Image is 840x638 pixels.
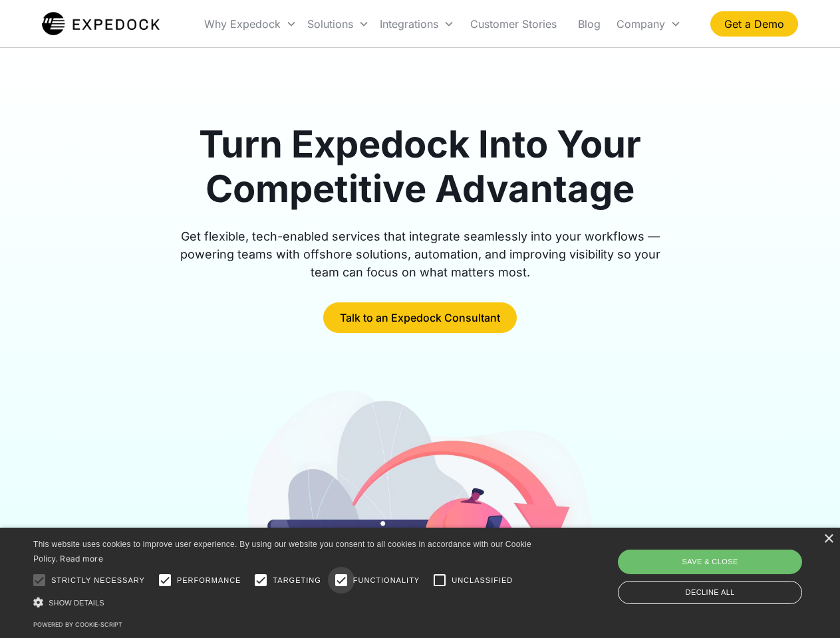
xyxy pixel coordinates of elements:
span: Show details [49,599,104,607]
div: Why Expedock [199,1,302,47]
div: Show details [33,595,536,609]
a: Powered by cookie-script [33,621,122,628]
span: Unclassified [452,575,513,586]
h1: Turn Expedock Into Your Competitive Advantage [165,122,676,211]
iframe: Chat Widget [619,494,840,638]
a: Blog [567,1,611,47]
a: Customer Stories [460,1,567,47]
div: Company [617,17,665,31]
span: Performance [177,575,241,586]
div: Integrations [374,1,460,47]
a: Talk to an Expedock Consultant [323,302,517,333]
div: Company [611,1,686,47]
img: Expedock Logo [42,11,160,37]
a: Get a Demo [710,11,798,37]
span: Targeting [273,575,321,586]
div: Integrations [380,17,438,31]
a: Read more [60,554,103,564]
a: home [42,11,160,37]
span: Functionality [353,575,420,586]
div: Get flexible, tech-enabled services that integrate seamlessly into your workflows — powering team... [165,227,676,281]
span: Strictly necessary [51,575,145,586]
div: Solutions [307,17,353,31]
span: This website uses cookies to improve user experience. By using our website you consent to all coo... [33,540,531,564]
div: Why Expedock [204,17,281,31]
div: Solutions [302,1,374,47]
